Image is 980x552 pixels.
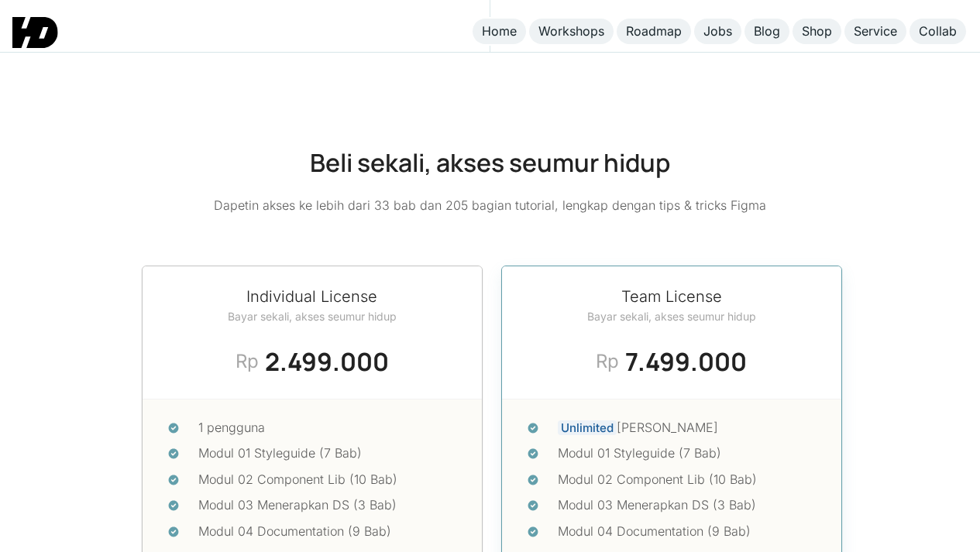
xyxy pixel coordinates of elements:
[198,495,457,516] div: Modul 03 Menerapkan DS (3 Bab)
[538,23,604,39] div: Workshops
[587,308,756,324] div: Bayar sekali, akses seumur hidup
[919,23,957,39] div: Collab
[558,418,817,438] div: [PERSON_NAME]
[587,285,756,308] h2: Team License
[793,19,841,44] a: Shop
[910,19,966,44] a: Collab
[198,444,457,464] div: Modul 01 Styleguide (7 Bab)
[558,522,817,542] div: Modul 04 Documentation (9 Bab)
[228,308,397,324] div: Bayar sekali, akses seumur hidup
[482,23,517,39] div: Home
[744,19,789,44] a: Blog
[473,19,526,44] a: Home
[596,348,619,375] div: Rp
[625,343,747,380] div: 7.499.000
[198,418,457,438] div: 1 pengguna
[529,19,614,44] a: Workshops
[265,343,389,380] div: 2.499.000
[558,444,817,464] div: Modul 01 Styleguide (7 Bab)
[754,23,780,39] div: Blog
[198,522,457,542] div: Modul 04 Documentation (9 Bab)
[236,348,259,375] div: Rp
[802,23,832,39] div: Shop
[694,19,741,44] a: Jobs
[854,23,897,39] div: Service
[703,23,732,39] div: Jobs
[617,19,691,44] a: Roadmap
[626,23,682,39] div: Roadmap
[558,470,817,490] div: Modul 02 Component Lib (10 Bab)
[844,19,906,44] a: Service
[198,470,457,490] div: Modul 02 Component Lib (10 Bab)
[228,285,397,308] h2: Individual License
[558,495,817,516] div: Modul 03 Menerapkan DS (3 Bab)
[214,196,766,216] p: Dapetin akses ke lebih dari 33 bab dan 205 bagian tutorial, lengkap dengan tips & tricks Figma
[558,420,617,435] span: Unlimited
